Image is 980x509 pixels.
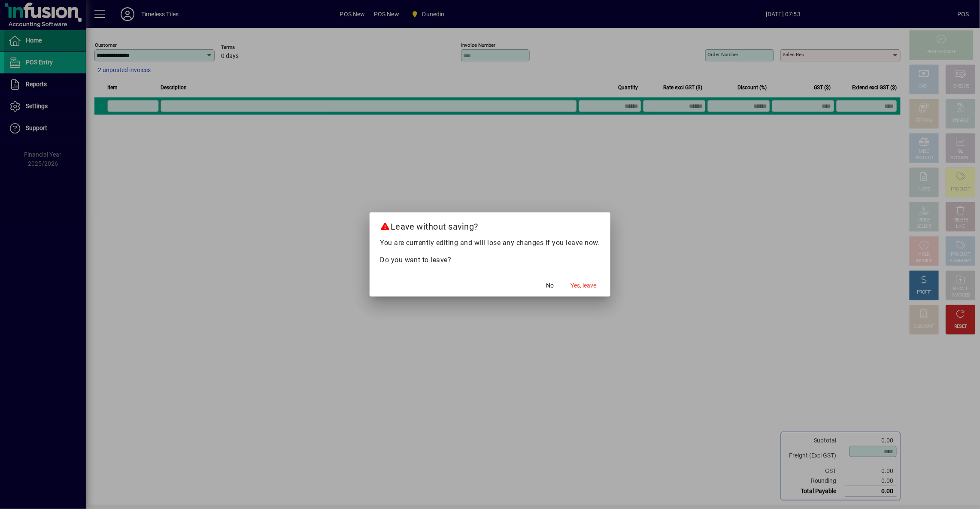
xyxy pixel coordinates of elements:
[537,278,564,293] button: No
[380,238,600,248] p: You are currently editing and will lose any changes if you leave now.
[567,278,600,293] button: Yes, leave
[380,255,600,265] p: Do you want to leave?
[370,212,610,237] h2: Leave without saving?
[546,281,554,290] span: No
[571,281,597,290] span: Yes, leave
